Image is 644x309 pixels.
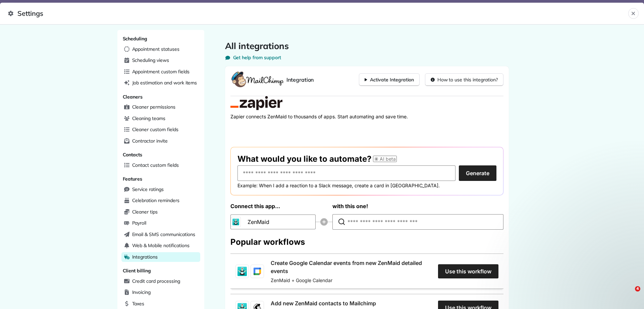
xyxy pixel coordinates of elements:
span: Cleaners [123,94,143,100]
a: Appointment statuses [121,44,200,54]
span: Settings [8,8,628,19]
span: 4 [635,286,640,292]
div: Activate Integration [365,76,414,83]
span: Appointment custom fields [132,68,190,75]
span: Scheduling [123,36,148,42]
a: Cleaner tips [121,207,200,217]
a: Cleaner custom fields [121,125,200,135]
button: Get help from support [225,54,281,61]
span: Appointment statuses [132,46,179,52]
span: Contacts [123,152,143,158]
span: Features [123,176,143,182]
span: Integration [286,76,314,84]
button: Activate Integration [359,73,419,86]
span: Taxes [132,300,145,307]
span: Service ratings [132,186,164,193]
span: Integrations [132,254,158,260]
h1: All integrations [225,41,509,51]
span: Credit card processing [132,278,180,284]
a: Credit card processing [121,276,200,286]
span: Cleaner custom fields [132,126,178,133]
a: Web & Mobile notifications [121,241,200,251]
a: Email & SMS communications [121,230,200,240]
a: Appointment custom fields [121,67,200,77]
span: Contractor invite [132,138,168,144]
span: How to use this integration? [437,76,498,83]
span: Cleaning teams [132,115,165,122]
span: Celebration reminders [132,197,179,204]
a: Integrations [121,252,200,262]
iframe: Intercom live chat [621,286,637,302]
span: Scheduling views [132,57,169,64]
a: Service ratings [121,185,200,195]
a: Contractor invite [121,136,200,146]
a: Cleaner permissions [121,102,200,112]
a: Celebration reminders [121,196,200,206]
a: Payroll [121,218,200,228]
span: Contact custom fields [132,162,179,168]
a: Cleaning teams [121,114,200,124]
span: Email & SMS communications [132,231,195,238]
a: Scheduling views [121,55,200,66]
span: Job estimation and work items [132,79,197,86]
a: Job estimation and work items [121,78,200,88]
img: mailchimp-logo-DdAg-MmV.png [230,72,284,88]
a: Taxes [121,299,200,309]
span: Cleaner permissions [132,104,175,110]
span: Cleaner tips [132,208,158,215]
span: Client billing [123,268,151,274]
span: Invoicing [132,289,151,296]
button: How to use this integration? [425,73,503,86]
span: Payroll [132,220,147,226]
a: Contact custom fields [121,160,200,170]
button: Close [628,8,639,19]
span: Web & Mobile notifications [132,242,190,249]
a: Invoicing [121,287,200,298]
span: Get help from support [233,54,281,61]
